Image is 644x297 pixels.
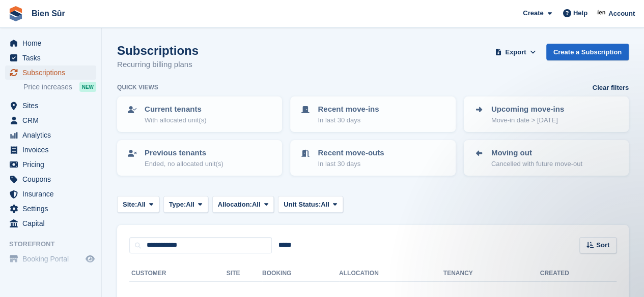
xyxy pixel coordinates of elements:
[465,97,628,131] a: Upcoming move-ins Move-in date > [DATE]
[339,266,443,282] th: Allocation
[218,200,252,210] span: Allocation:
[22,36,83,50] span: Home
[23,82,72,92] span: Price increases
[117,44,199,57] h1: Subscriptions
[491,104,564,115] p: Upcoming move-ins
[145,115,206,125] p: With allocated unit(s)
[597,8,607,18] img: Asmaa Habri
[573,8,587,18] span: Help
[22,202,83,216] span: Settings
[318,104,379,115] p: Recent move-ins
[118,97,281,131] a: Current tenants With allocated unit(s)
[212,196,274,213] button: Allocation: All
[291,97,454,131] a: Recent move-ins In last 30 days
[5,36,96,50] a: menu
[22,51,83,65] span: Tasks
[5,143,96,157] a: menu
[22,187,83,201] span: Insurance
[523,8,543,18] span: Create
[123,200,137,210] span: Site:
[22,252,83,266] span: Booking Portal
[27,5,69,22] a: Bien Sûr
[5,157,96,172] a: menu
[5,187,96,201] a: menu
[22,65,83,80] span: Subscriptions
[443,266,479,282] th: Tenancy
[5,65,96,80] a: menu
[318,159,384,169] p: In last 30 days
[9,239,101,249] span: Storefront
[5,202,96,216] a: menu
[145,159,223,169] p: Ended, no allocated unit(s)
[291,141,454,175] a: Recent move-outs In last 30 days
[596,240,609,250] span: Sort
[546,44,629,60] a: Create a Subscription
[117,83,158,92] h6: Quick views
[505,47,526,57] span: Export
[321,200,329,210] span: All
[5,216,96,230] a: menu
[5,172,96,186] a: menu
[137,200,146,210] span: All
[592,83,629,93] a: Clear filters
[22,113,83,127] span: CRM
[84,253,96,265] a: Preview store
[465,141,628,175] a: Moving out Cancelled with future move-out
[227,266,262,282] th: Site
[491,159,582,169] p: Cancelled with future move-out
[117,59,199,71] p: Recurring billing plans
[22,172,83,186] span: Coupons
[22,143,83,157] span: Invoices
[540,266,617,282] th: Created
[79,82,96,92] div: NEW
[5,51,96,65] a: menu
[129,266,227,282] th: Customer
[163,196,208,213] button: Type: All
[278,196,343,213] button: Unit Status: All
[493,44,538,60] button: Export
[252,200,261,210] span: All
[22,216,83,230] span: Capital
[318,115,379,125] p: In last 30 days
[22,128,83,142] span: Analytics
[318,147,384,159] p: Recent move-outs
[5,98,96,113] a: menu
[608,9,635,19] span: Account
[5,128,96,142] a: menu
[491,115,564,125] p: Move-in date > [DATE]
[145,147,223,159] p: Previous tenants
[117,196,159,213] button: Site: All
[5,252,96,266] a: menu
[169,200,186,210] span: Type:
[118,141,281,175] a: Previous tenants Ended, no allocated unit(s)
[5,113,96,127] a: menu
[23,81,96,92] a: Price increases NEW
[186,200,194,210] span: All
[262,266,339,282] th: Booking
[8,6,23,21] img: stora-icon-8386f47178a22dfd0bd8f6a31ec36ba5ce8667c1dd55bd0f319d3a0aa187defe.svg
[22,157,83,172] span: Pricing
[22,98,83,113] span: Sites
[284,200,321,210] span: Unit Status:
[145,104,206,115] p: Current tenants
[491,147,582,159] p: Moving out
